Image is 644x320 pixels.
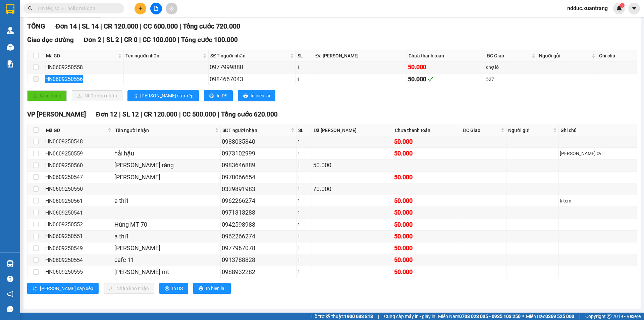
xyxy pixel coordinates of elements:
td: 0984667043 [209,74,296,85]
span: message [7,306,13,312]
td: cafe 11 [113,254,220,266]
span: check [427,76,433,82]
td: HN0609250549 [44,242,113,254]
div: HN0609250549 [45,244,112,253]
div: 1 [298,174,311,181]
span: printer [199,286,203,291]
button: downloadNhập kho nhận [104,283,154,294]
img: warehouse-icon [7,260,14,267]
span: Giao dọc đường [27,36,74,44]
div: 50.000 [394,255,460,265]
div: 1 [297,63,313,71]
td: 0962266274 [221,195,297,207]
input: Tìm tên, số ĐT hoặc mã đơn [37,5,116,12]
td: HN0609250555 [44,266,113,278]
td: HN0609250541 [44,207,113,219]
td: 0988932282 [221,266,297,278]
span: SĐT người nhận [222,127,289,134]
td: 0913788828 [221,254,297,266]
span: CR 0 [124,36,138,44]
div: HN0609250555 [45,268,112,276]
span: Mã GD [46,52,117,59]
span: CC 600.000 [143,22,178,30]
span: caret-down [631,5,637,11]
th: Đã [PERSON_NAME] [314,50,407,61]
td: 0978066654 [221,172,297,183]
td: 0988035840 [221,136,297,148]
span: SL 14 [82,22,99,30]
span: | [178,36,179,44]
button: sort-ascending[PERSON_NAME] sắp xếp [27,283,99,294]
div: 0962266274 [222,232,295,241]
th: SL [297,125,312,136]
span: | [121,36,122,44]
td: HN0609250558 [44,61,124,73]
td: Trung răng [113,159,220,171]
span: | [378,313,379,320]
td: 0983646889 [221,159,297,171]
div: 1 [297,76,313,83]
span: copyright [607,314,611,319]
div: 50.000 [408,62,484,72]
div: 527 [486,76,536,83]
span: | [78,22,80,30]
span: Đơn 14 [55,22,77,30]
td: phương minh [113,242,220,254]
div: 50.000 [394,208,460,217]
span: sort-ascending [33,286,37,291]
div: 50.000 [394,196,460,205]
div: 50.000 [394,173,460,182]
div: 1 [298,162,311,169]
span: SĐT người nhận [210,52,288,59]
button: uploadGiao hàng [27,90,67,101]
td: HN0609250551 [44,231,113,242]
div: 0988932282 [222,267,295,277]
th: Chưa thanh toán [407,50,485,61]
img: warehouse-icon [7,27,14,34]
span: | [103,36,105,44]
span: Tên người nhận [115,127,213,134]
span: ĐC Giao [487,52,530,59]
div: a thi1 [114,232,219,241]
span: Đơn 2 [84,36,102,44]
div: HN0609250561 [45,197,112,205]
span: | [140,22,142,30]
div: 0983646889 [222,161,295,170]
td: 0942598988 [221,219,297,231]
span: search [28,6,33,11]
span: Mã GD [46,127,106,134]
span: sort-ascending [133,93,138,99]
span: | [579,313,580,320]
img: icon-new-feature [616,5,622,11]
div: 0977999880 [210,62,294,72]
span: printer [243,93,248,99]
td: HN0609250548 [44,136,113,148]
span: | [139,36,141,44]
td: 0977999880 [209,61,296,73]
div: 50.000 [394,137,460,146]
span: Đơn 12 [96,110,117,118]
th: Ghi chú [559,125,637,136]
img: warehouse-icon [7,44,14,51]
td: 0971313288 [221,207,297,219]
button: caret-down [628,3,640,14]
img: logo-vxr [6,4,14,14]
div: 1 [298,150,311,157]
td: HN0609250550 [44,183,113,195]
div: HN0609250547 [45,173,112,181]
div: Hùng MT 70 [114,220,219,229]
span: Tổng cước 100.000 [181,36,238,44]
td: Hùng MT 70 [113,219,220,231]
span: | [100,22,102,30]
span: printer [209,93,214,99]
div: 0913788828 [222,255,295,265]
span: [PERSON_NAME] sắp xếp [140,92,194,99]
button: printerIn biên lai [238,90,275,101]
div: 0978066654 [222,173,295,182]
span: [PERSON_NAME] sắp xếp [40,285,93,292]
div: 0977967078 [222,243,295,253]
button: aim [166,3,177,14]
span: In biên lai [206,285,225,292]
div: k tem [560,197,636,204]
button: downloadNhập kho nhận [72,90,122,101]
